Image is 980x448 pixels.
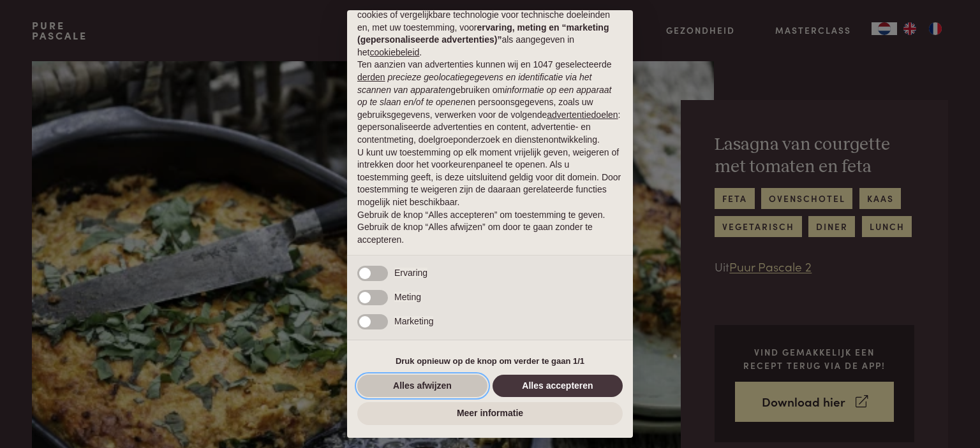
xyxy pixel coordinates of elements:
strong: ervaring, meting en “marketing (gepersonaliseerde advertenties)” [357,22,609,45]
button: Alles accepteren [493,375,623,398]
span: Ervaring [394,268,427,278]
button: advertentiedoelen [547,109,618,122]
span: Meting [394,292,421,302]
span: Marketing [394,316,433,326]
p: Gebruik de knop “Alles accepteren” om toestemming te geven. Gebruik de knop “Alles afwijzen” om d... [357,209,623,247]
p: Ten aanzien van advertenties kunnen wij en 1047 geselecteerde gebruiken om en persoonsgegevens, z... [357,59,623,146]
button: Alles afwijzen [357,375,487,398]
button: derden [357,71,385,84]
em: precieze geolocatiegegevens en identificatie via het scannen van apparaten [357,72,591,95]
a: cookiebeleid [369,47,419,57]
button: Meer informatie [357,402,623,425]
em: informatie op een apparaat op te slaan en/of te openen [357,85,612,108]
p: U kunt uw toestemming op elk moment vrijelijk geven, weigeren of intrekken door het voorkeurenpan... [357,147,623,209]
